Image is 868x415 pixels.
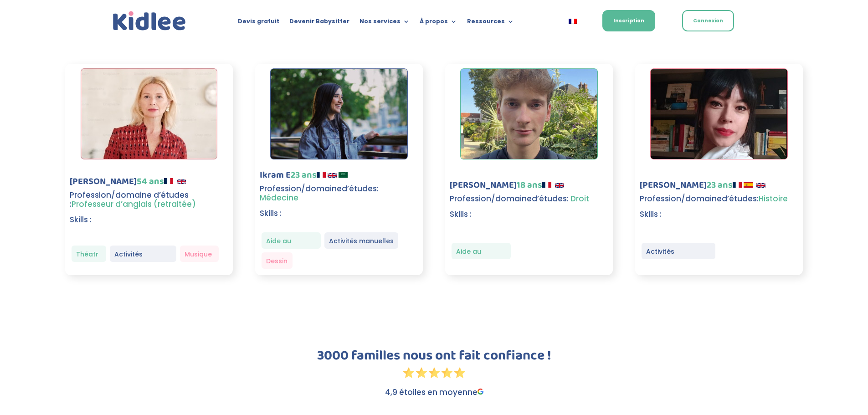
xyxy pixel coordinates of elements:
[646,245,711,272] p: Activités artistiques
[270,68,408,160] img: profile pic-7
[260,207,419,220] p: Skills :
[317,172,326,178] img: France
[569,19,577,24] img: Français
[707,178,733,192] span: 23 ans
[756,183,765,188] img: United Kingdom
[70,190,189,210] span: Profession/domaine d’études :
[185,248,214,261] p: Musique
[143,386,726,399] p: 4,9 étoiles en moyenne
[177,179,186,184] img: United Kingdom
[542,182,551,188] img: France
[260,183,342,194] span: Profession/domaine
[456,245,506,272] p: Aide au devoirs
[164,178,173,184] img: France
[757,193,759,204] span: :
[291,168,317,182] span: 23 ans
[266,235,316,261] p: Aide au devoirs
[602,10,655,31] a: Inscription
[70,213,229,226] p: Skills :
[682,10,734,31] a: Connexion
[555,183,564,188] img: United Kingdom
[640,180,788,194] h3: [PERSON_NAME]
[329,235,394,248] p: Activités manuelles
[76,248,102,274] p: Théatre
[70,177,229,190] h3: [PERSON_NAME]
[260,192,298,203] span: Médecine
[111,9,188,33] a: Kidlee Logo
[640,208,788,221] p: Skills :
[238,18,279,28] a: Devis gratuit
[328,173,337,178] img: United Kingdom
[289,18,349,28] a: Devenir Babysitter
[114,248,172,274] p: Activités ludiques
[570,193,589,204] span: Droit
[722,193,757,204] span: d’études
[532,193,567,204] span: d’études
[111,9,188,33] img: logo_kidlee_bleu
[460,68,598,160] img: profile pic-6
[650,68,788,160] img: profile pic-5
[467,18,514,28] a: Ressources
[266,255,288,268] p: Dessin
[567,193,569,204] span: :
[450,193,532,204] span: Profession/domaine
[420,18,457,28] a: À propos
[342,183,377,194] span: d’études
[360,18,410,28] a: Nos services
[260,170,419,184] h3: Ikram E
[450,208,589,221] p: Skills :
[450,180,589,194] h3: [PERSON_NAME]
[759,193,788,204] span: Histoire
[72,199,196,210] span: Professeur d’anglais (retraitée)
[143,349,726,367] h2: 3000 familles nous ont fait confiance !
[640,193,722,204] span: Profession/domaine
[137,174,186,189] span: 54 ans
[733,182,742,188] img: France
[517,178,542,192] span: 18 ans
[377,183,379,194] span: :
[81,68,217,159] img: profile pic 3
